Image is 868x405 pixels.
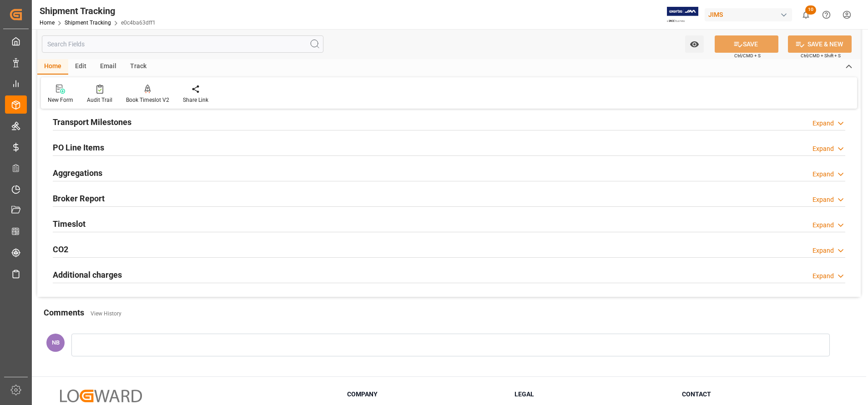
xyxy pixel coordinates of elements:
h2: Aggregations [53,167,102,179]
div: Expand [812,271,834,281]
h2: Comments [44,306,84,319]
button: SAVE [715,35,778,53]
h3: Contact [682,390,838,399]
div: Expand [812,220,834,230]
span: Ctrl/CMD + Shift + S [801,52,841,59]
div: JIMS [705,8,792,21]
h2: Broker Report [53,192,105,205]
button: SAVE & NEW [788,35,852,53]
span: NB [52,339,60,346]
div: Expand [812,195,834,205]
span: Ctrl/CMD + S [734,52,761,59]
div: Audit Trail [87,96,112,104]
h2: PO Line Items [53,141,104,154]
a: View History [91,310,121,317]
h2: CO2 [53,243,68,255]
div: Track [123,59,153,75]
button: open menu [685,35,704,53]
div: Book Timeslot V2 [126,96,169,104]
a: Shipment Tracking [65,20,111,26]
img: Logward Logo [60,390,142,403]
img: Exertis%20JAM%20-%20Email%20Logo.jpg_1722504956.jpg [667,7,698,23]
div: Expand [812,119,834,128]
h3: Legal [515,390,671,399]
button: Help Center [816,5,837,25]
button: show 10 new notifications [796,5,816,25]
div: Edit [68,59,93,75]
button: JIMS [705,6,796,23]
span: 10 [805,5,816,15]
a: Home [40,20,55,26]
h3: Company [347,390,503,399]
div: Expand [812,246,834,255]
h2: Additional charges [53,269,122,281]
div: Expand [812,170,834,179]
div: Expand [812,144,834,154]
input: Search Fields [42,35,323,53]
h2: Transport Milestones [53,116,131,128]
div: Share Link [183,96,208,104]
div: Home [37,59,68,75]
h2: Timeslot [53,218,86,230]
div: Shipment Tracking [40,4,156,18]
div: New Form [48,96,73,104]
div: Email [93,59,123,75]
